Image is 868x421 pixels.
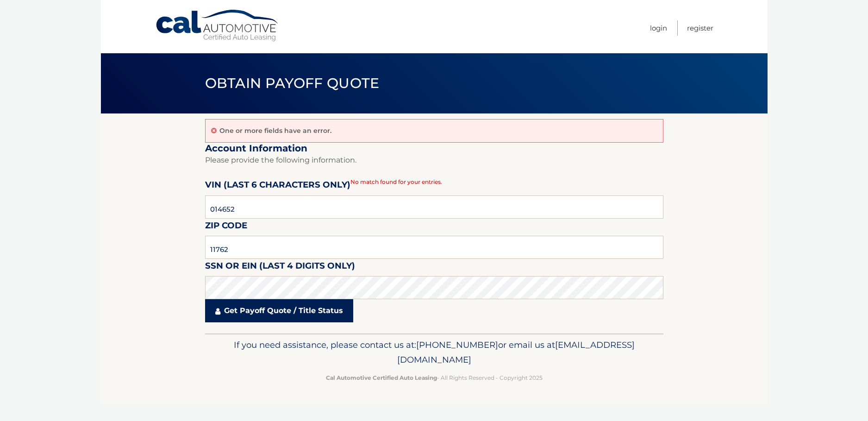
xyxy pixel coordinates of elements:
[205,154,663,167] p: Please provide the following information.
[416,339,498,350] span: [PHONE_NUMBER]
[205,178,350,195] label: VIN (last 6 characters only)
[211,373,657,383] p: - All Rights Reserved - Copyright 2025
[205,259,355,276] label: SSN or EIN (last 4 digits only)
[205,75,380,92] span: Obtain Payoff Quote
[397,339,635,365] span: [EMAIL_ADDRESS][DOMAIN_NAME]
[219,126,331,135] p: One or more fields have an error.
[205,143,663,154] h2: Account Information
[205,299,353,322] a: Get Payoff Quote / Title Status
[650,20,667,36] a: Login
[326,374,437,381] strong: Cal Automotive Certified Auto Leasing
[211,338,657,367] p: If you need assistance, please contact us at: or email us at
[350,178,442,185] span: No match found for your entries.
[687,20,713,36] a: Register
[155,9,280,42] a: Cal Automotive
[205,219,247,236] label: Zip Code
